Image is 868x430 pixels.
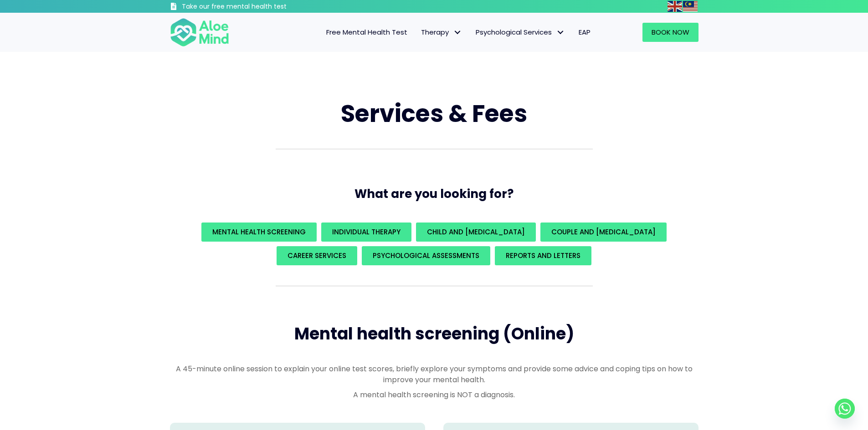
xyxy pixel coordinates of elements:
a: Individual Therapy [321,223,411,242]
a: Psychological ServicesPsychological Services: submenu [469,23,572,42]
a: Book Now [642,23,699,42]
span: Career Services [288,251,346,260]
span: Mental Health Screening [212,227,306,237]
a: Whatsapp [835,399,855,419]
span: Mental health screening (Online) [294,322,574,345]
a: Take our free mental health test [170,2,335,13]
img: Aloe mind Logo [170,17,229,47]
p: A mental health screening is NOT a diagnosis. [170,390,699,400]
span: Free Mental Health Test [326,27,407,37]
div: What are you looking for? [170,220,699,268]
span: REPORTS AND LETTERS [506,251,580,260]
img: ms [683,1,698,12]
a: Mental Health Screening [201,223,317,242]
a: Couple and [MEDICAL_DATA] [540,223,667,242]
a: REPORTS AND LETTERS [495,246,591,265]
img: en [668,1,682,12]
a: Career Services [277,246,357,265]
span: Individual Therapy [332,227,401,237]
span: Couple and [MEDICAL_DATA] [551,227,656,237]
span: Psychological assessments [373,251,479,260]
a: Child and [MEDICAL_DATA] [416,223,536,242]
a: TherapyTherapy: submenu [414,23,469,42]
span: Therapy [421,27,462,37]
a: Free Mental Health Test [319,23,414,42]
a: English [668,1,683,11]
p: A 45-minute online session to explain your online test scores, briefly explore your symptoms and ... [170,364,699,384]
span: Psychological Services: submenu [554,26,567,39]
a: Malay [683,1,699,11]
a: EAP [572,23,597,42]
span: Services & Fees [341,97,527,130]
span: Book Now [652,27,689,37]
span: Psychological Services [476,27,565,37]
span: EAP [579,27,591,37]
nav: Menu [241,23,597,42]
h3: Take our free mental health test [182,2,335,11]
span: Child and [MEDICAL_DATA] [427,227,525,237]
span: Therapy: submenu [451,26,464,39]
span: What are you looking for? [354,186,514,202]
a: Psychological assessments [362,246,490,265]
